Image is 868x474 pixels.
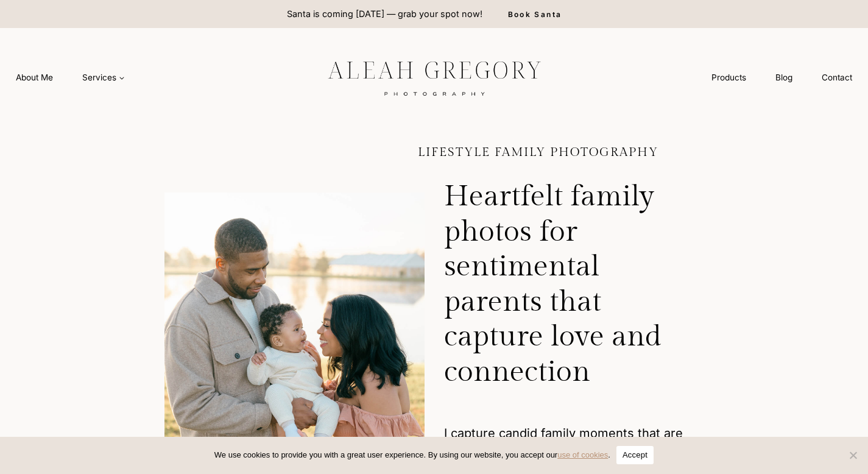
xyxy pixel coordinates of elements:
a: Services [68,66,139,89]
a: Contact [807,66,867,89]
a: About Me [1,66,68,89]
a: Blog [761,66,807,89]
span: We use cookies to provide you with a great user experience. By using our website, you accept our . [214,449,610,461]
span: No [847,449,859,461]
p: Santa is coming [DATE] — grab your spot now! [287,7,482,21]
span: Services [82,71,125,83]
h1: Lifestyle Family Photography [418,146,704,158]
nav: Primary [1,66,139,89]
img: aleah gregory logo [297,52,571,103]
h2: Heartfelt family photos for sentimental parents that capture love and connection [444,164,704,409]
nav: Secondary [697,66,867,89]
a: use of cookies [557,450,608,459]
a: Products [697,66,761,89]
button: Accept [616,446,654,464]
